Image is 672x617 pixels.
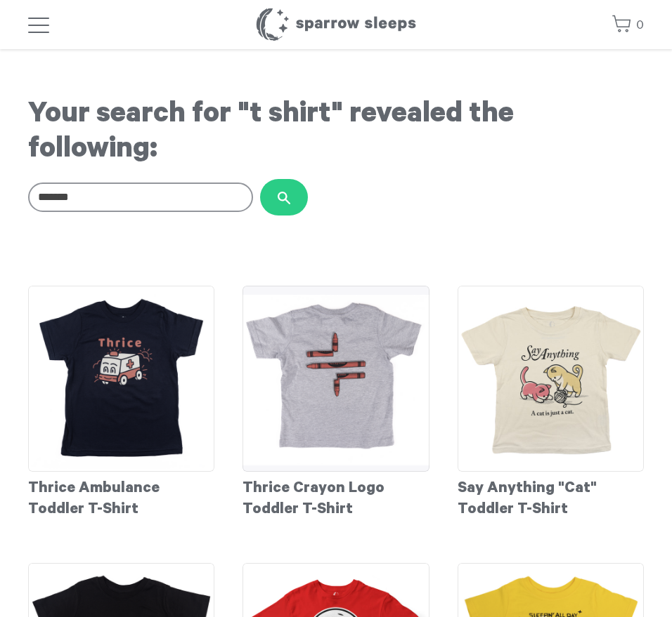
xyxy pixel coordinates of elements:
div: Say Anything "Cat" Toddler T-Shirt [458,472,644,521]
img: SayAnything-Cat-ToddlerT-shirt_grande.jpg [458,286,644,472]
img: Thrice-ToddlerTeeBack_grande.png [243,286,429,472]
h1: Sparrow Sleeps [255,7,417,42]
h1: Your search for "t shirt" revealed the following: [28,99,644,169]
a: 0 [612,11,644,41]
a: Thrice Crayon Logo Toddler T-Shirt [243,286,429,521]
a: Thrice Ambulance Toddler T-Shirt [28,286,214,521]
img: Thrice-AmbulanceToddlerTee_grande.png [28,286,214,472]
a: Say Anything "Cat" Toddler T-Shirt [458,286,644,521]
div: Thrice Ambulance Toddler T-Shirt [28,472,214,521]
div: Thrice Crayon Logo Toddler T-Shirt [243,472,429,521]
